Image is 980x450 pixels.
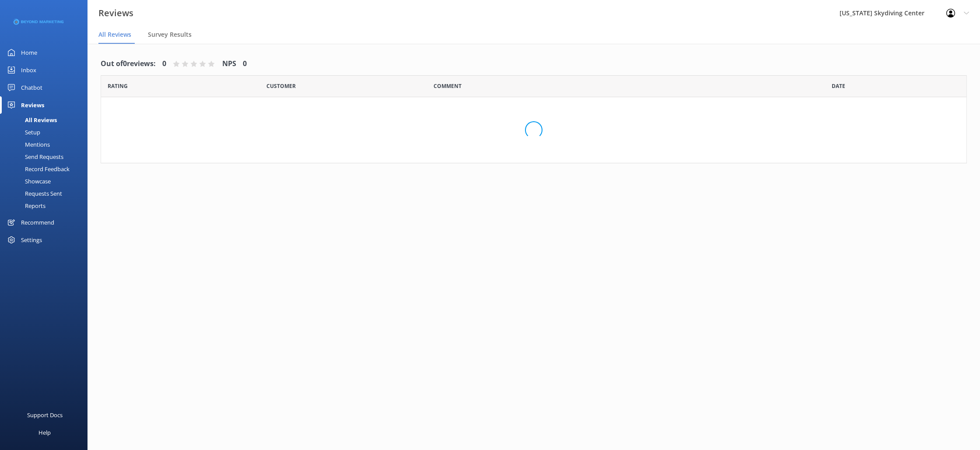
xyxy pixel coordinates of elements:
[5,200,45,212] div: Reports
[5,138,50,151] div: Mentions
[5,175,87,187] a: Showcase
[5,151,87,163] a: Send Requests
[5,163,87,175] a: Record Feedback
[108,82,128,90] span: Date
[5,187,62,200] div: Requests Sent
[148,30,192,39] span: Survey Results
[21,96,44,114] div: Reviews
[832,82,845,90] span: Date
[266,82,296,90] span: Date
[5,187,87,200] a: Requests Sent
[5,138,87,151] a: Mentions
[101,58,156,70] h4: Out of 0 reviews:
[5,114,87,126] a: All Reviews
[21,231,42,249] div: Settings
[5,151,63,163] div: Send Requests
[243,58,247,70] h4: 0
[434,82,462,90] span: Question
[98,6,133,20] h3: Reviews
[21,214,54,231] div: Recommend
[5,126,40,138] div: Setup
[21,61,36,79] div: Inbox
[27,406,63,424] div: Support Docs
[21,44,37,61] div: Home
[5,200,87,212] a: Reports
[98,30,131,39] span: All Reviews
[5,114,57,126] div: All Reviews
[222,58,236,70] h4: NPS
[38,424,51,441] div: Help
[5,163,70,175] div: Record Feedback
[21,79,42,96] div: Chatbot
[162,58,166,70] h4: 0
[13,19,63,25] img: 3-1676954853.png
[5,126,87,138] a: Setup
[5,175,51,187] div: Showcase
